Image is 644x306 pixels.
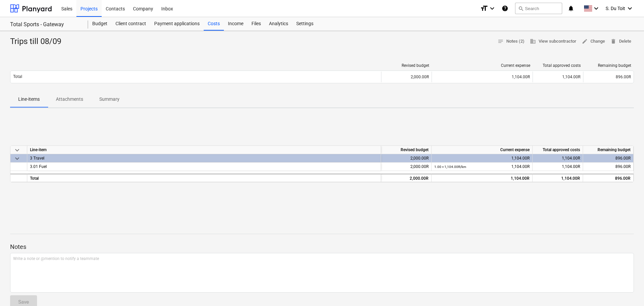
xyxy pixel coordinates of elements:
[18,96,40,103] p: Line-items
[579,36,608,47] button: Change
[13,146,21,154] span: keyboard_arrow_down
[10,36,67,47] div: Trips till 08/09
[88,17,111,31] a: Budget
[498,38,504,44] span: notes
[30,164,47,169] span: 3.01 Fuel
[434,165,466,169] small: 1.00 × 1,104.00R / km
[498,38,524,45] span: Notes (2)
[608,36,634,47] button: Delete
[615,164,631,169] span: 896.00R
[626,4,634,12] i: keyboard_arrow_down
[381,174,432,182] div: 2,000.00R
[10,21,80,28] div: Total Sports - Gateway
[530,38,576,45] span: View subcontractor
[616,75,631,79] span: 896.00R
[568,4,574,12] i: notifications
[518,6,523,11] span: search
[265,17,292,31] a: Analytics
[530,38,536,44] span: business
[292,17,317,31] a: Settings
[381,146,432,154] div: Revised budget
[610,38,616,44] span: delete
[582,38,605,45] span: Change
[224,17,247,31] a: Income
[606,6,625,11] span: S. Du Toit
[533,146,583,154] div: Total approved costs
[27,146,381,154] div: Line-item
[515,3,562,14] button: Search
[527,36,579,47] button: View subcontractor
[30,154,378,162] div: 3 Travel
[56,96,83,103] p: Attachments
[384,63,429,68] div: Revised budget
[381,163,432,171] div: 2,000.00R
[435,75,530,79] div: 1,104.00R
[381,154,432,163] div: 2,000.00R
[562,164,580,169] span: 1,104.00R
[27,174,381,182] div: Total
[488,4,496,12] i: keyboard_arrow_down
[10,243,634,251] p: Notes
[536,63,581,68] div: Total approved costs
[495,36,527,47] button: Notes (2)
[432,146,533,154] div: Current expense
[150,17,204,31] a: Payment applications
[533,174,583,182] div: 1,104.00R
[583,154,634,163] div: 896.00R
[13,74,22,80] p: Total
[533,72,583,82] div: 1,104.00R
[533,154,583,163] div: 1,104.00R
[592,4,600,12] i: keyboard_arrow_down
[434,154,530,163] div: 1,104.00R
[583,174,634,182] div: 896.00R
[586,63,631,68] div: Remaining budget
[111,17,150,31] a: Client contract
[610,274,644,306] iframe: Chat Widget
[583,146,634,154] div: Remaining budget
[13,155,21,163] span: keyboard_arrow_down
[99,96,120,103] p: Summary
[582,38,588,44] span: edit
[434,174,530,183] div: 1,104.00R
[381,72,432,82] div: 2,000.00R
[435,63,530,68] div: Current expense
[247,17,265,31] a: Files
[480,4,488,12] i: format_size
[502,4,508,12] i: Knowledge base
[610,38,631,45] span: Delete
[434,163,530,171] div: 1,104.00R
[204,17,224,31] a: Costs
